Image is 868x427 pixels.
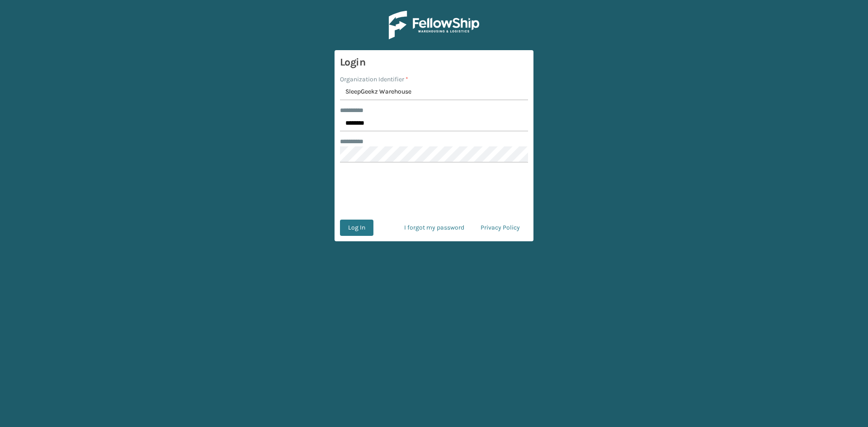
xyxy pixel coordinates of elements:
[365,174,503,209] iframe: reCAPTCHA
[340,56,528,69] h3: Login
[396,220,472,236] a: I forgot my password
[340,75,408,84] label: Organization Identifier
[340,220,373,236] button: Log In
[472,220,528,236] a: Privacy Policy
[389,11,479,39] img: Logo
